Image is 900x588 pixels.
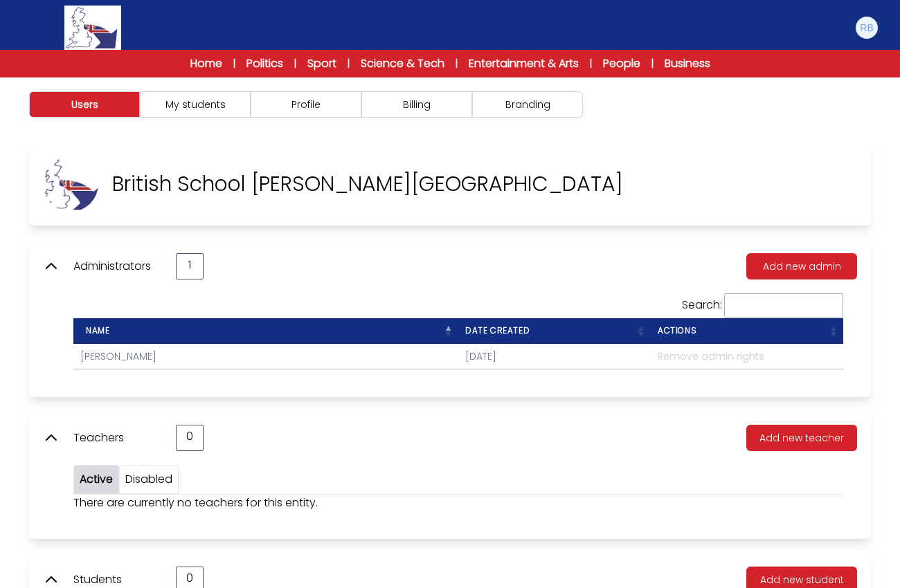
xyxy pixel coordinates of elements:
[307,55,336,72] a: Sport
[73,495,843,511] p: There are currently no teachers for this entity.
[651,318,843,344] th: Actions : activate to sort column ascending
[246,55,283,72] a: Politics
[458,344,651,369] td: [DATE]
[64,6,121,50] img: Logo
[348,57,350,71] span: |
[233,57,235,71] span: |
[735,258,857,274] a: Add new admin
[724,293,843,318] input: Search:
[176,253,204,279] div: 1
[590,57,592,71] span: |
[73,571,162,588] p: Students
[190,55,222,72] a: Home
[469,55,579,72] a: Entertainment & Arts
[80,324,109,336] span: Name
[251,91,361,118] button: Profile
[682,297,843,313] label: Search:
[294,57,296,71] span: |
[603,55,640,72] a: People
[176,425,204,451] div: 0
[735,430,857,445] a: Add new teacher
[80,471,113,487] a: Active
[73,318,458,344] th: Name : activate to sort column descending
[140,91,251,118] button: My students
[73,258,162,275] p: Administrators
[658,349,764,363] span: Remove admin rights
[43,156,98,212] img: koCbComixTuZSRw7osu5irF8DFtDVzij4XyIDaLU.jpg
[456,57,458,71] span: |
[112,172,623,196] p: British School [PERSON_NAME][GEOGRAPHIC_DATA]
[735,571,857,587] a: Add new student
[29,91,140,118] button: Users
[361,91,472,118] button: Billing
[746,425,857,451] button: Add new teacher
[361,55,444,72] a: Science & Tech
[665,55,710,72] a: Business
[856,17,878,39] img: Roxanne Bhoori
[73,430,162,446] p: Teachers
[651,57,654,71] span: |
[21,6,165,50] a: Logo
[458,318,651,344] th: Date created : activate to sort column ascending
[472,91,583,118] button: Branding
[73,344,458,369] td: [PERSON_NAME]
[746,253,857,279] button: Add new admin
[125,471,172,487] a: Disabled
